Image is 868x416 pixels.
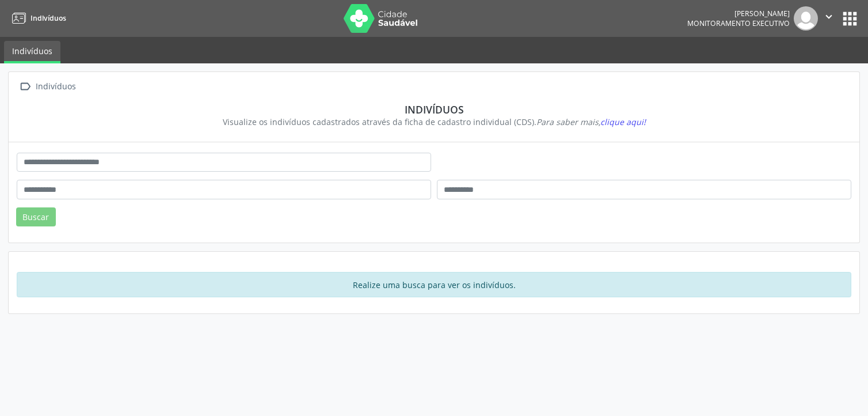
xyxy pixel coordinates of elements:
[31,13,66,23] span: Indivíduos
[17,272,851,297] div: Realize uma busca para ver os indivíduos.
[25,103,843,116] div: Indivíduos
[840,9,860,29] button: apps
[17,78,33,95] i: 
[687,18,790,28] span: Monitoramento Executivo
[33,78,78,95] div: Indivíduos
[600,116,646,127] span: clique aqui!
[4,41,60,63] a: Indivíduos
[818,6,840,31] button: 
[8,9,66,28] a: Indivíduos
[794,6,818,31] img: img
[25,116,843,128] div: Visualize os indivíduos cadastrados através da ficha de cadastro individual (CDS).
[536,116,646,127] i: Para saber mais,
[17,78,78,95] a:  Indivíduos
[687,9,790,18] div: [PERSON_NAME]
[823,10,835,23] i: 
[16,207,56,227] button: Buscar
